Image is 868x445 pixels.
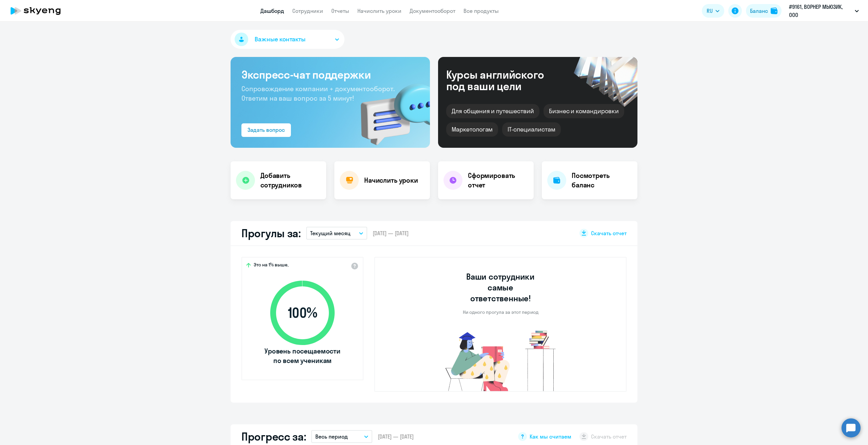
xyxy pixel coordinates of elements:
p: Ни одного прогула за этот период [463,309,538,315]
span: Сопровождение компании + документооборот. Ответим на ваш вопрос за 5 минут! [241,84,395,102]
a: Дашборд [260,7,284,14]
button: Весь период [311,430,372,443]
h3: Ваши сотрудники самые ответственные! [457,271,544,304]
img: balance [771,7,777,14]
a: Документооборот [410,7,455,14]
h4: Посмотреть баланс [572,171,632,190]
span: Уровень посещаемости по всем ученикам [263,346,341,365]
button: #9161, ВОРНЕР МЬЮЗИК, ООО [786,3,862,19]
button: Задать вопрос [241,123,291,137]
h4: Начислить уроки [364,176,418,185]
p: #9161, ВОРНЕР МЬЮЗИК, ООО [789,3,852,19]
a: Начислить уроки [357,7,401,14]
span: Скачать отчет [591,229,627,237]
span: RU [707,7,713,15]
h2: Прогулы за: [241,226,301,240]
img: no-truants [433,329,569,391]
p: Текущий месяц [310,229,351,237]
button: Балансbalance [746,4,782,18]
div: Маркетологам [446,122,498,137]
h2: Прогресс за: [241,430,306,443]
span: [DATE] — [DATE] [378,433,414,440]
h3: Экспресс-чат поддержки [241,68,419,81]
a: Отчеты [331,7,349,14]
div: Курсы английского под ваши цели [446,69,562,92]
span: Как мы считаем [530,433,571,440]
div: IT-специалистам [502,122,560,137]
span: [DATE] — [DATE] [373,229,409,237]
a: Все продукты [463,7,499,14]
span: Важные контакты [255,35,305,44]
div: Баланс [750,7,768,15]
img: bg-img [351,72,430,148]
a: Сотрудники [292,7,323,14]
span: Это на 1% выше, [254,262,289,270]
h4: Сформировать отчет [468,171,528,190]
button: Текущий месяц [306,227,367,240]
button: Важные контакты [231,30,344,49]
p: Весь период [315,432,348,441]
span: 100 % [263,305,341,321]
button: RU [702,4,724,18]
div: Для общения и путешествий [446,104,539,118]
div: Задать вопрос [248,126,285,134]
h4: Добавить сотрудников [260,171,321,190]
div: Бизнес и командировки [544,104,624,118]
